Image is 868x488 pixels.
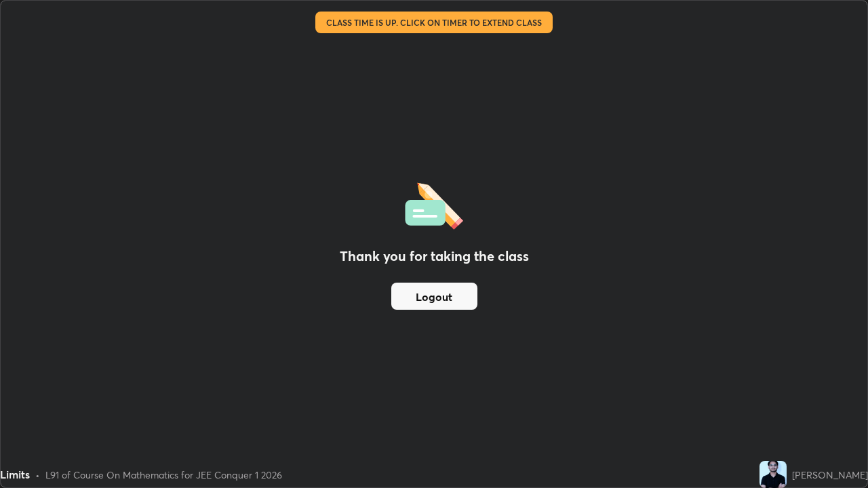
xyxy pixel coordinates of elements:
img: 7aced0a64bc6441e9f5d793565b0659e.jpg [759,461,787,488]
h2: Thank you for taking the class [340,246,529,266]
div: L91 of Course On Mathematics for JEE Conquer 1 2026 [45,468,282,482]
img: offlineFeedback.1438e8b3.svg [405,178,463,230]
div: [PERSON_NAME] [792,468,868,482]
button: Logout [391,283,477,310]
div: • [35,468,40,482]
